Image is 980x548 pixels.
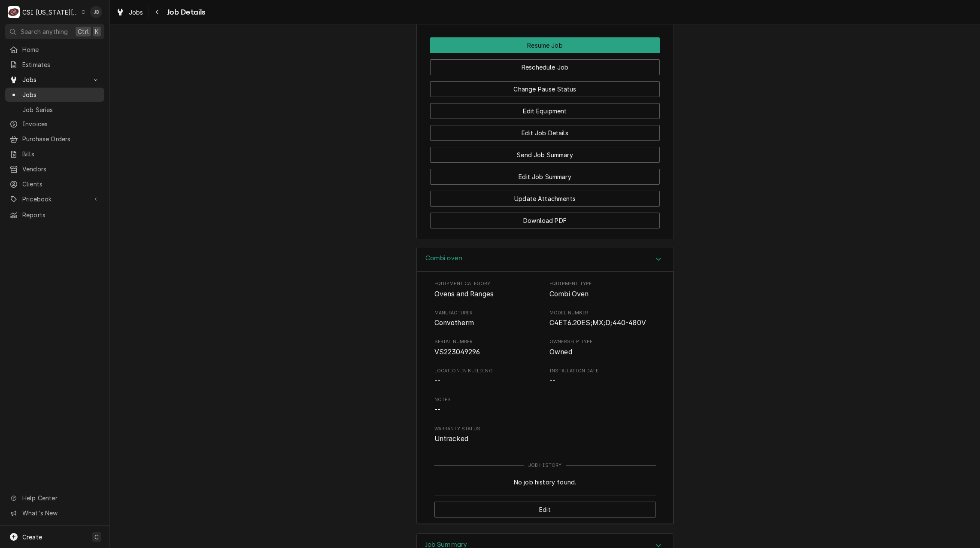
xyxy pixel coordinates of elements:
[417,271,674,524] div: Accordion Body
[94,533,99,542] span: C
[549,376,656,386] span: Installation Date
[434,435,468,443] span: Untracked
[549,368,656,386] div: Installation Date
[5,88,104,102] a: Jobs
[549,290,589,298] span: Combi Oven
[5,58,104,72] a: Estimates
[549,348,572,356] span: Owned
[5,192,104,206] a: Go to Pricebook
[434,290,494,298] span: Ovens and Ranges
[22,210,100,219] span: Reports
[549,280,656,299] div: Equipment Type
[434,318,541,328] span: Manufacturer
[5,103,104,117] a: Job Series
[22,493,99,502] span: Help Center
[430,147,660,163] button: Send Job Summary
[434,376,541,386] span: Location in Building
[434,396,656,403] span: Notes
[22,75,87,84] span: Jobs
[430,37,660,53] button: Resume Job
[434,310,541,328] div: Manufacturer
[22,90,100,99] span: Jobs
[112,5,147,19] a: Jobs
[151,5,164,19] button: Navigate back
[434,280,656,444] div: Equipment Display
[434,319,474,327] span: Convotherm
[430,141,660,163] div: Button Group Row
[425,254,463,262] h3: Combi oven
[22,8,79,17] div: CSI [US_STATE][GEOGRAPHIC_DATA]
[430,119,660,141] div: Button Group Row
[549,280,656,287] span: Equipment Type
[8,6,20,18] div: CSI Kansas City's Avatar
[22,119,100,128] span: Invoices
[434,462,656,469] div: Job History
[434,280,541,287] span: Equipment Category
[434,347,541,357] span: Serial Number
[549,368,656,374] span: Installation Date
[22,195,87,204] span: Pricebook
[549,377,555,385] span: --
[129,8,143,17] span: Jobs
[549,318,656,328] span: Model Number
[78,27,89,36] span: Ctrl
[90,6,102,18] div: Joshua Bennett's Avatar
[549,310,656,328] div: Model Number
[549,310,656,317] span: Model Number
[5,162,104,176] a: Vendors
[430,163,660,185] div: Button Group Row
[417,247,674,272] div: Accordion Header
[514,478,576,486] span: No job history found.
[22,180,100,189] span: Clients
[434,338,541,345] span: Serial Number
[430,125,660,141] button: Edit Job Details
[430,59,660,75] button: Reschedule Job
[5,208,104,222] a: Reports
[5,147,104,161] a: Bills
[434,310,541,317] span: Manufacturer
[434,426,656,444] div: Warranty Status
[430,207,660,228] div: Button Group Row
[434,338,541,357] div: Serial Number
[430,53,660,75] div: Button Group Row
[434,496,656,524] div: Button Group Row
[434,434,656,444] span: Warranty Status
[95,27,99,36] span: K
[549,338,656,357] div: Ownership Type
[22,134,100,143] span: Purchase Orders
[5,132,104,146] a: Purchase Orders
[5,43,104,57] a: Home
[434,502,656,518] button: Edit
[22,105,100,114] span: Job Series
[434,377,440,385] span: --
[430,37,660,228] div: Button Group
[5,506,104,520] a: Go to What's New
[164,6,206,18] span: Job Details
[430,97,660,119] div: Button Group Row
[434,348,480,356] span: VS223049296
[434,406,440,414] span: --
[22,533,42,541] span: Create
[549,319,646,327] span: C4ET6.20ES;MX;D;440-480V
[549,289,656,299] span: Equipment Type
[434,368,541,374] span: Location in Building
[430,185,660,207] div: Button Group Row
[434,495,656,524] div: Button Group
[21,27,68,36] span: Search anything
[430,75,660,97] div: Button Group Row
[430,103,660,119] button: Edit Equipment
[22,508,99,518] span: What's New
[22,60,100,69] span: Estimates
[434,396,656,415] div: Notes
[5,73,104,87] a: Go to Jobs
[430,213,660,228] button: Download PDF
[22,149,100,158] span: Bills
[5,491,104,505] a: Go to Help Center
[430,191,660,207] button: Update Attachments
[22,164,100,174] span: Vendors
[416,247,674,524] div: Combi oven
[417,247,674,272] button: Accordion Details Expand Trigger
[5,117,104,131] a: Invoices
[5,24,104,39] button: Search anythingCtrlK
[90,6,102,18] div: JB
